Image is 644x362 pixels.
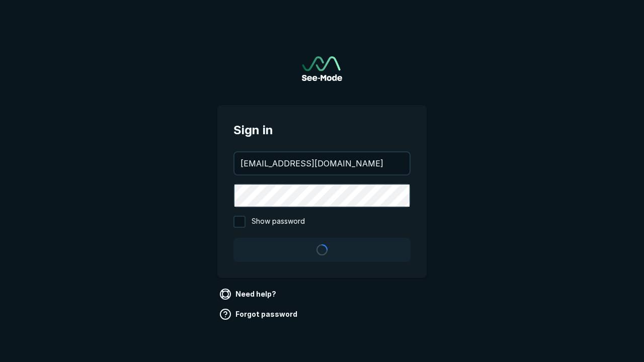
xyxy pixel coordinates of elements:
a: Need help? [217,286,280,302]
img: See-Mode Logo [302,56,342,81]
span: Sign in [233,121,411,139]
a: Forgot password [217,306,301,322]
span: Show password [252,216,305,228]
a: Go to sign in [302,56,342,81]
input: your@email.com [234,152,410,174]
